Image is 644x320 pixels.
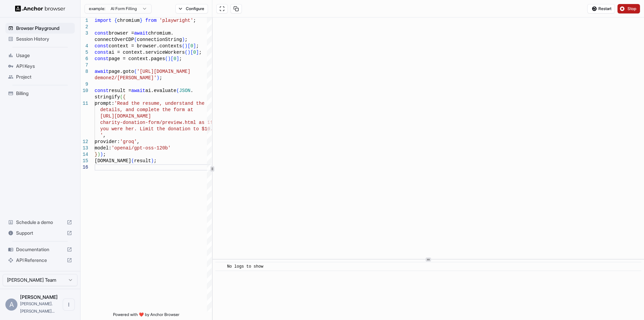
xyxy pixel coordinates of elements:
[216,4,228,13] button: Open in full screen
[16,230,64,236] span: Support
[5,61,75,72] div: API Keys
[5,299,17,311] div: A
[5,217,75,228] div: Schedule a demo
[5,255,75,266] div: API Reference
[5,88,75,99] div: Billing
[5,23,75,34] div: Browser Playground
[16,90,72,97] span: Billing
[16,246,64,253] span: Documentation
[15,5,65,12] img: Anchor Logo
[20,301,55,314] span: anwar.benhamada@gmail.com
[5,228,75,238] div: Support
[16,52,72,59] span: Usage
[16,36,72,42] span: Session History
[20,294,58,300] span: Anwar Benhamada
[175,4,208,13] button: Configure
[587,4,615,13] button: Restart
[89,6,105,11] span: example:
[628,6,637,11] span: Stop
[5,244,75,255] div: Documentation
[16,257,64,264] span: API Reference
[5,72,75,82] div: Project
[618,4,640,13] button: Stop
[5,50,75,61] div: Usage
[16,25,72,32] span: Browser Playground
[16,219,64,226] span: Schedule a demo
[16,74,72,80] span: Project
[63,299,75,311] button: Open menu
[598,6,611,11] span: Restart
[5,34,75,44] div: Session History
[16,63,72,70] span: API Keys
[230,4,242,13] button: Copy session ID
